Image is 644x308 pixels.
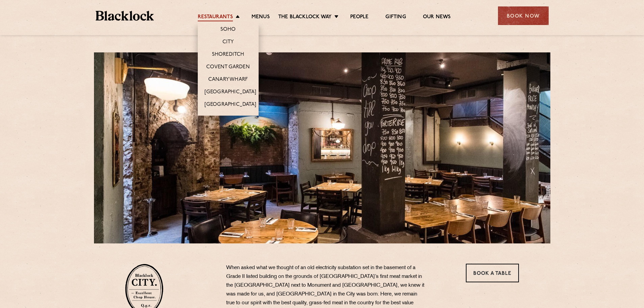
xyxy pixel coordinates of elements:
a: [GEOGRAPHIC_DATA] [205,89,256,96]
img: BL_Textured_Logo-footer-cropped.svg [96,11,154,21]
a: Book a Table [466,264,519,282]
a: Menus [252,14,270,21]
div: Book Now [498,6,549,25]
a: Gifting [385,14,406,21]
a: Restaurants [198,14,233,21]
a: Canary Wharf [208,76,248,84]
a: City [222,39,234,46]
a: Covent Garden [206,64,250,71]
a: [GEOGRAPHIC_DATA] [205,101,256,109]
a: Soho [220,26,236,34]
a: Shoreditch [212,51,244,59]
a: Our News [423,14,451,21]
a: People [350,14,368,21]
a: The Blacklock Way [278,14,332,21]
